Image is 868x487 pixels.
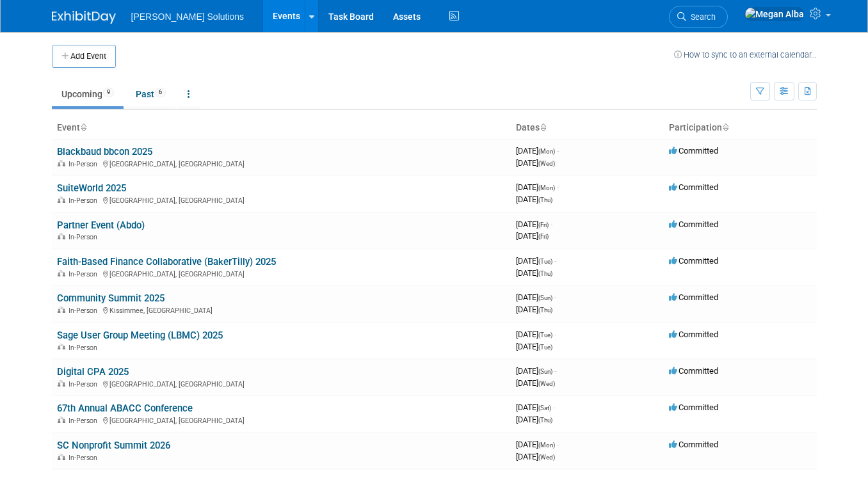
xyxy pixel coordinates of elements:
[686,12,716,22] span: Search
[58,196,65,203] img: In-Person Event
[538,442,555,449] span: (Mon)
[516,158,555,168] span: [DATE]
[131,12,245,22] span: [PERSON_NAME] Solutions
[669,330,718,339] span: Committed
[538,270,552,277] span: (Thu)
[664,117,817,139] th: Participation
[57,403,193,414] a: 67th Annual ABACC Conference
[58,233,65,239] img: In-Person Event
[744,7,805,21] img: Megan Alba
[554,366,556,376] span: -
[538,221,549,228] span: (Fri)
[554,292,556,302] span: -
[538,160,555,167] span: (Wed)
[516,292,556,302] span: [DATE]
[516,305,552,314] span: [DATE]
[551,220,552,229] span: -
[669,146,718,156] span: Committed
[538,184,555,191] span: (Mon)
[722,122,728,132] a: Sort by Participation Type
[669,256,718,266] span: Committed
[538,148,555,155] span: (Mon)
[538,196,552,204] span: (Thu)
[58,454,65,460] img: In-Person Event
[538,258,552,265] span: (Tue)
[669,440,718,449] span: Committed
[669,403,718,412] span: Committed
[538,368,552,375] span: (Sun)
[57,195,506,205] div: [GEOGRAPHIC_DATA], [GEOGRAPHIC_DATA]
[57,146,152,157] a: Blackbaud bbcon 2025
[103,88,114,97] span: 9
[58,160,65,166] img: In-Person Event
[669,366,718,376] span: Committed
[516,182,559,192] span: [DATE]
[557,146,559,156] span: -
[516,330,556,339] span: [DATE]
[68,196,101,205] span: In-Person
[68,307,101,315] span: In-Person
[538,307,552,314] span: (Thu)
[669,292,718,302] span: Committed
[511,117,664,139] th: Dates
[557,182,559,192] span: -
[126,82,175,106] a: Past6
[516,256,556,266] span: [DATE]
[538,331,552,339] span: (Tue)
[57,415,506,425] div: [GEOGRAPHIC_DATA], [GEOGRAPHIC_DATA]
[538,233,549,240] span: (Fri)
[516,195,552,204] span: [DATE]
[57,182,126,194] a: SuiteWorld 2025
[58,417,65,423] img: In-Person Event
[57,330,223,341] a: Sage User Group Meeting (LBMC) 2025
[554,256,556,266] span: -
[68,380,101,388] span: In-Person
[516,440,559,449] span: [DATE]
[68,454,101,462] span: In-Person
[80,122,86,132] a: Sort by Event Name
[516,231,549,241] span: [DATE]
[669,6,728,28] a: Search
[57,292,165,304] a: Community Summit 2025
[516,366,556,376] span: [DATE]
[52,82,124,106] a: Upcoming9
[516,268,552,278] span: [DATE]
[516,378,555,388] span: [DATE]
[516,403,555,412] span: [DATE]
[669,182,718,192] span: Committed
[516,342,552,351] span: [DATE]
[155,88,166,97] span: 6
[57,158,506,168] div: [GEOGRAPHIC_DATA], [GEOGRAPHIC_DATA]
[538,380,555,387] span: (Wed)
[57,220,145,231] a: Partner Event (Abdo)
[68,270,101,278] span: In-Person
[516,415,552,424] span: [DATE]
[538,454,555,461] span: (Wed)
[674,50,817,60] a: How to sync to an external calendar...
[669,220,718,229] span: Committed
[554,330,556,339] span: -
[57,268,506,278] div: [GEOGRAPHIC_DATA], [GEOGRAPHIC_DATA]
[58,270,65,276] img: In-Person Event
[516,452,555,461] span: [DATE]
[68,233,101,241] span: In-Person
[538,344,552,351] span: (Tue)
[557,440,559,449] span: -
[516,220,552,229] span: [DATE]
[68,417,101,425] span: In-Person
[553,403,555,412] span: -
[58,307,65,313] img: In-Person Event
[540,122,546,132] a: Sort by Start Date
[538,294,552,301] span: (Sun)
[58,344,65,350] img: In-Person Event
[57,366,129,378] a: Digital CPA 2025
[538,417,552,424] span: (Thu)
[57,440,170,451] a: SC Nonprofit Summit 2026
[52,11,116,24] img: ExhibitDay
[516,146,559,156] span: [DATE]
[52,45,116,68] button: Add Event
[68,160,101,168] span: In-Person
[57,378,506,388] div: [GEOGRAPHIC_DATA], [GEOGRAPHIC_DATA]
[57,256,276,267] a: Faith-Based Finance Collaborative (BakerTilly) 2025
[58,380,65,387] img: In-Person Event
